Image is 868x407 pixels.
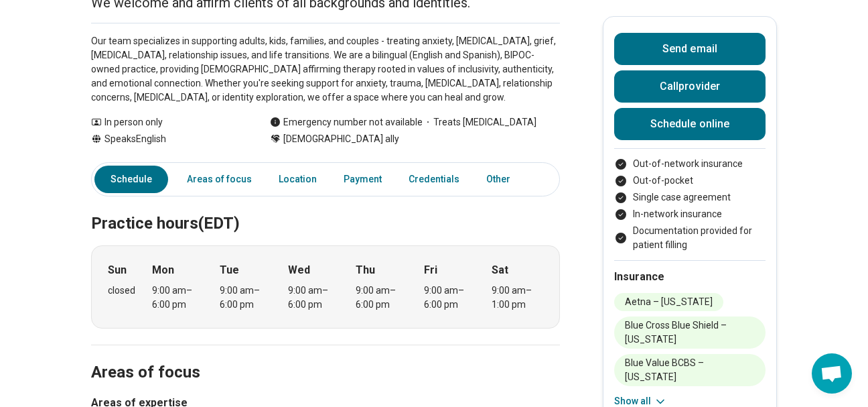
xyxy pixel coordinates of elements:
strong: Mon [152,262,174,278]
span: Treats [MEDICAL_DATA] [423,115,536,129]
div: Speaks English [91,132,243,146]
h2: Areas of focus [91,329,560,384]
div: 9:00 am – 6:00 pm [424,284,476,312]
div: closed [108,284,135,298]
li: Single case agreement [614,190,766,205]
a: Location [271,166,325,193]
div: 9:00 am – 6:00 pm [152,284,204,312]
li: In-network insurance [614,207,766,221]
div: 9:00 am – 1:00 pm [492,284,543,312]
div: 9:00 am – 6:00 pm [356,284,407,312]
a: Other [478,166,526,193]
ul: Payment options [614,157,766,252]
div: 9:00 am – 6:00 pm [220,284,271,312]
li: Documentation provided for patient filling [614,224,766,252]
li: Aetna – [US_STATE] [614,293,723,311]
div: In person only [91,115,243,129]
li: Out-of-pocket [614,174,766,188]
div: When does the program meet? [91,245,560,329]
button: Callprovider [614,70,766,103]
a: Schedule [94,166,168,193]
a: Credentials [401,166,467,193]
p: Our team specializes in supporting adults, kids, families, and couples - treating anxiety, [MEDIC... [91,34,560,105]
strong: Sat [492,262,508,278]
h2: Insurance [614,269,766,285]
strong: Sun [108,262,127,278]
a: Payment [336,166,390,193]
strong: Fri [424,262,437,278]
h2: Practice hours (EDT) [91,180,560,235]
div: Emergency number not available [270,115,423,129]
li: Blue Cross Blue Shield – [US_STATE] [614,316,766,349]
a: Areas of focus [179,166,260,193]
li: Blue Value BCBS – [US_STATE] [614,354,766,386]
a: Schedule online [614,108,766,140]
div: Open chat [812,353,852,394]
strong: Thu [356,262,375,278]
span: [DEMOGRAPHIC_DATA] ally [283,132,399,146]
button: Send email [614,33,766,65]
li: Out-of-network insurance [614,157,766,171]
div: 9:00 am – 6:00 pm [288,284,340,312]
strong: Wed [288,262,310,278]
strong: Tue [220,262,239,278]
